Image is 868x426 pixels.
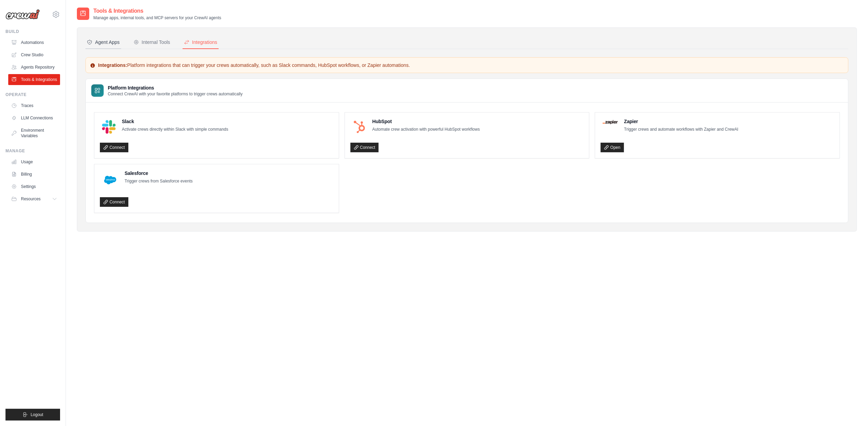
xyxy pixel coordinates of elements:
[93,15,221,21] p: Manage apps, internal tools, and MCP servers for your CrewAI agents
[85,36,121,49] button: Agent Apps
[108,84,243,91] h3: Platform Integrations
[102,172,118,188] img: Salesforce Logo
[183,36,219,49] button: Integrations
[8,49,60,60] a: Crew Studio
[5,148,60,154] div: Manage
[184,39,217,46] div: Integrations
[8,193,60,204] button: Resources
[108,91,243,97] p: Connect CrewAI with your favorite platforms to trigger crews automatically
[102,120,116,134] img: Slack Logo
[5,409,60,421] button: Logout
[372,118,480,125] h4: HubSpot
[5,9,40,20] img: Logo
[601,143,624,152] a: Open
[90,62,844,69] p: Platform integrations that can trigger your crews automatically, such as Slack commands, HubSpot ...
[5,92,60,97] div: Operate
[31,412,43,417] span: Logout
[8,169,60,180] a: Billing
[98,62,127,68] strong: Integrations:
[8,100,60,111] a: Traces
[125,170,193,177] h4: Salesforce
[8,113,60,123] a: LLM Connections
[100,197,128,207] a: Connect
[8,156,60,167] a: Usage
[132,36,172,49] button: Internal Tools
[122,118,228,125] h4: Slack
[8,37,60,48] a: Automations
[624,118,738,125] h4: Zapier
[21,196,40,202] span: Resources
[5,29,60,34] div: Build
[8,125,60,141] a: Environment Variables
[87,39,120,46] div: Agent Apps
[122,126,228,133] p: Activate crews directly within Slack with simple commands
[350,143,379,152] a: Connect
[100,143,128,152] a: Connect
[125,178,193,185] p: Trigger crews from Salesforce events
[372,126,480,133] p: Automate crew activation with powerful HubSpot workflows
[603,120,618,124] img: Zapier Logo
[8,74,60,85] a: Tools & Integrations
[134,39,170,46] div: Internal Tools
[352,120,366,134] img: HubSpot Logo
[8,181,60,192] a: Settings
[8,62,60,73] a: Agents Repository
[93,7,221,15] h2: Tools & Integrations
[624,126,738,133] p: Trigger crews and automate workflows with Zapier and CrewAI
